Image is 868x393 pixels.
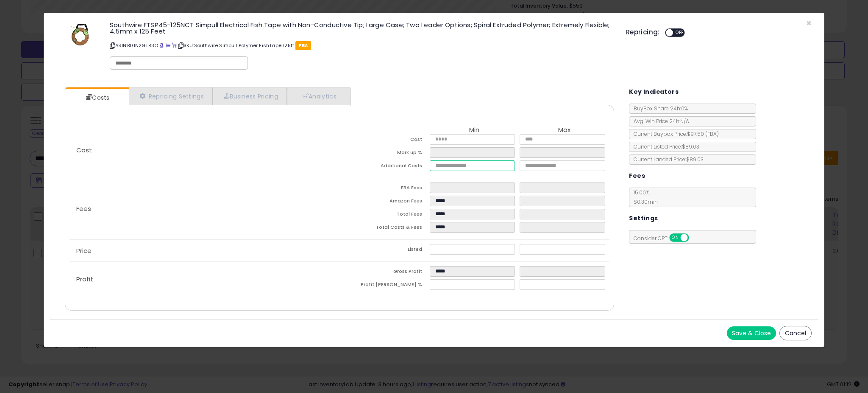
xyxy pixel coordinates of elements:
[629,143,699,150] span: Current Listed Price: $89.03
[339,222,429,235] td: Total Costs & Fees
[806,17,812,29] span: ×
[339,266,429,279] td: Gross Profit
[339,279,429,292] td: Profit [PERSON_NAME] %
[779,326,812,340] button: Cancel
[629,156,704,163] span: Current Landed Price: $89.03
[339,244,429,257] td: Listed
[339,160,429,174] td: Additional Costs
[629,189,658,205] span: 15.00 %
[705,130,719,138] span: ( FBA )
[339,196,429,209] td: Amazon Fees
[213,87,287,105] a: Business Pricing
[626,29,660,36] h5: Repricing:
[339,209,429,222] td: Total Fees
[688,234,701,241] span: OFF
[727,326,776,340] button: Save & Close
[70,276,339,283] p: Profit
[339,182,429,196] td: FBA Fees
[172,42,176,49] a: Your listing only
[670,234,681,241] span: ON
[287,87,350,105] a: Analytics
[70,147,339,154] p: Cost
[67,22,93,47] img: 41HTSQfSmBL._SL60_.jpg
[129,87,213,105] a: Repricing Settings
[110,39,613,52] p: ASIN: B01N2GTR3O | SKU: Southwire Simpull Polymer FishTape 125ft
[295,41,311,50] span: FBA
[159,42,164,49] a: BuyBox page
[430,126,520,134] th: Min
[629,87,679,97] h5: Key Indicators
[629,198,658,205] span: $0.30 min
[673,29,687,36] span: OFF
[339,134,429,147] td: Cost
[70,247,339,254] p: Price
[70,205,339,212] p: Fees
[629,105,688,112] span: BuyBox Share 24h: 0%
[629,118,689,125] span: Avg. Win Price 24h: N/A
[629,171,645,181] h5: Fees
[110,22,613,34] h3: Southwire FTSP45-125NCT Simpull Electrical Fish Tape with Non-Conductive Tip; Large Case; Two Lea...
[65,89,128,106] a: Costs
[687,130,719,138] span: $97.50
[629,213,658,224] h5: Settings
[166,42,170,49] a: All offer listings
[339,147,429,160] td: Mark up %
[629,130,719,138] span: Current Buybox Price:
[629,235,700,242] span: Consider CPT:
[520,126,609,134] th: Max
